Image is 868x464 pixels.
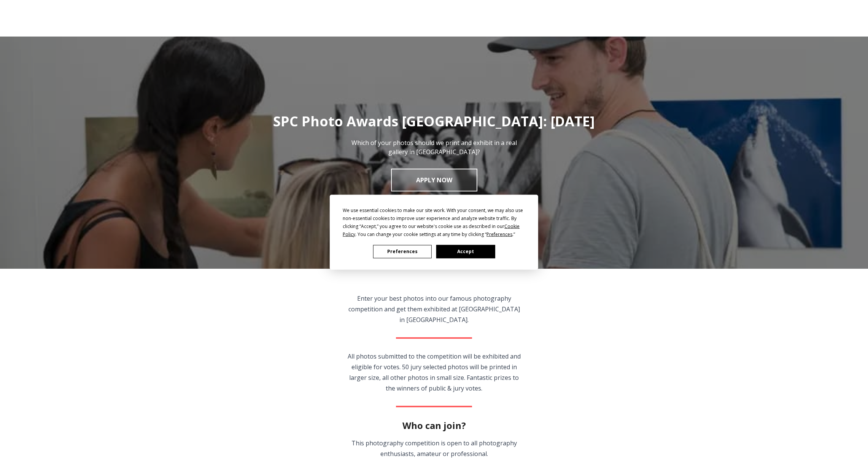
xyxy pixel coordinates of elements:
button: Accept [436,245,495,258]
div: We use essential cookies to make our site work. With your consent, we may also use non-essential ... [343,206,525,238]
button: Preferences [373,245,432,258]
span: Cookie Policy [343,223,520,237]
span: Preferences [486,231,512,237]
div: Cookie Consent Prompt [330,195,538,269]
